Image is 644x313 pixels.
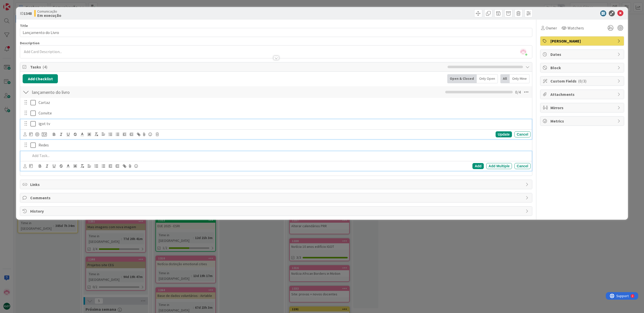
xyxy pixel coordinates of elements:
[514,131,531,137] div: Cancel
[26,2,27,6] div: 2
[514,163,531,169] div: Cancel
[500,74,510,83] div: All
[496,131,512,137] div: Update
[20,23,28,28] label: Title
[477,74,498,83] div: Only Open
[30,208,523,214] span: History
[11,1,23,7] span: Support
[38,100,529,105] p: Cartaz
[20,41,39,45] span: Description
[23,74,58,83] button: Add Checklist
[546,25,557,31] span: Owner
[550,38,615,44] span: [PERSON_NAME]
[550,51,615,57] span: Dates
[30,195,523,201] span: Comments
[568,25,584,31] span: Watchers
[550,91,615,97] span: Attachments
[37,9,61,13] span: Comunicação
[578,79,586,84] span: ( 0/3 )
[515,89,521,95] span: 0 / 4
[550,65,615,71] span: Block
[20,10,32,16] span: ID
[20,28,532,37] input: type card name here...
[30,181,523,187] span: Links
[550,78,615,84] span: Custom Fields
[38,121,529,127] p: igot tv
[38,142,529,148] p: Redes
[30,88,143,97] input: Add Checklist...
[472,163,484,169] div: Add
[37,13,61,17] b: Em execução
[486,163,512,169] div: Add Multiple
[43,64,47,69] span: ( 4 )
[447,74,477,83] div: Open & Closed
[24,11,32,16] b: 1348
[510,74,530,83] div: Only Mine
[550,118,615,124] span: Metrics
[520,48,527,55] img: WyDLt761qRlNdiGLLsTfq5UMoozOajd5.jpg
[30,64,445,70] span: Tasks
[550,105,615,111] span: Mirrors
[38,110,529,116] p: Convite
